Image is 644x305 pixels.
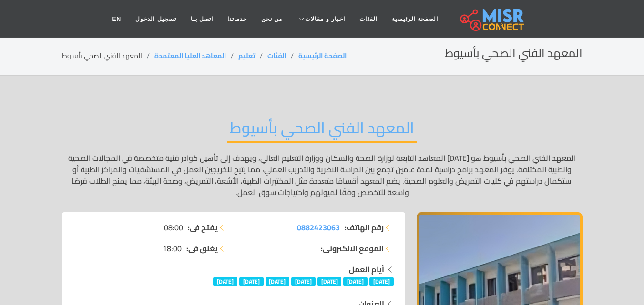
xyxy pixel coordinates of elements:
[128,10,183,28] a: تسجيل الدخول
[317,277,342,286] span: [DATE]
[105,10,129,28] a: EN
[238,49,255,62] a: تعليم
[220,10,254,28] a: خدماتنا
[62,152,583,198] p: المعهد الفني الصحي بأسيوط هو [DATE] المعاهد التابعة لوزارة الصحة والسكان ووزارة التعليم العالي، و...
[163,243,182,254] span: 18:00
[343,277,368,286] span: [DATE]
[345,222,384,233] strong: رقم الهاتف:
[267,49,286,62] a: الفئات
[321,243,384,254] strong: الموقع الالكتروني:
[297,220,340,235] span: 0882423063
[254,10,289,28] a: من نحن
[460,7,524,31] img: main.misr_connect
[298,49,347,62] a: الصفحة الرئيسية
[352,10,385,28] a: الفئات
[305,15,345,23] span: اخبار و مقالات
[239,277,264,286] span: [DATE]
[62,51,154,61] li: المعهد الفني الصحي بأسيوط
[184,10,220,28] a: اتصل بنا
[227,118,417,143] h2: المعهد الفني الصحي بأسيوط
[297,222,340,233] a: 0882423063
[213,277,237,286] span: [DATE]
[154,49,226,62] a: المعاهد العليا المعتمدة
[266,277,290,286] span: [DATE]
[186,243,218,254] strong: يغلق في:
[349,262,384,276] strong: أيام العمل
[369,277,394,286] span: [DATE]
[385,10,445,28] a: الصفحة الرئيسية
[445,47,583,60] h2: المعهد الفني الصحي بأسيوط
[188,222,218,233] strong: يفتح في:
[289,10,352,28] a: اخبار و مقالات
[291,277,316,286] span: [DATE]
[164,222,183,233] span: 08:00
